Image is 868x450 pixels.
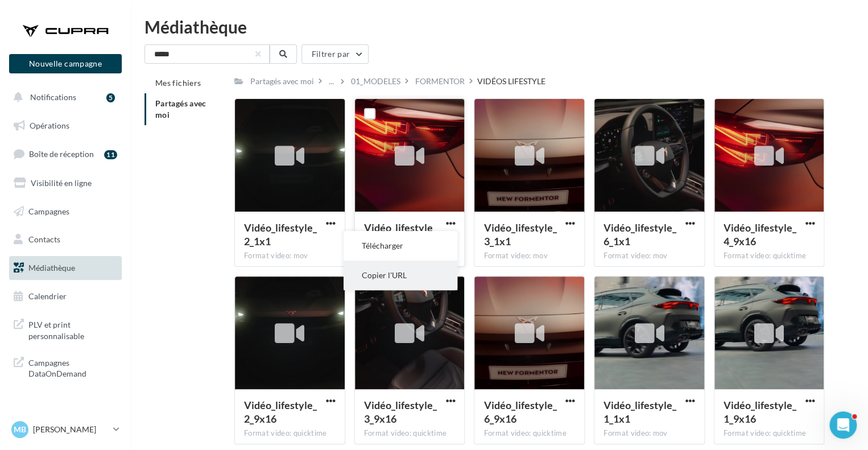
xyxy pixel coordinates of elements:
[28,291,67,301] span: Calendrier
[244,399,317,425] span: Vidéo_lifestyle_2_9x16
[104,150,117,159] div: 11
[244,221,317,247] span: Vidéo_lifestyle_2_1x1
[7,85,119,109] button: Notifications 5
[144,18,854,35] div: Médiathèque
[9,54,122,73] button: Nouvelle campagne
[724,251,815,261] div: Format video: quicktime
[326,73,336,89] div: ...
[28,206,69,216] span: Campagnes
[604,251,695,261] div: Format video: mov
[7,350,124,384] a: Campagnes DataOnDemand
[7,171,124,195] a: Visibilité en ligne
[244,428,336,439] div: Format video: quicktime
[29,149,94,159] span: Boîte de réception
[7,200,124,224] a: Campagnes
[155,98,206,119] span: Partagés avec moi
[28,317,117,341] span: PLV et print personnalisable
[724,399,796,425] span: Vidéo_lifestyle_1_9x16
[604,221,676,247] span: Vidéo_lifestyle_6_1x1
[351,76,400,87] div: 01_MODELES
[250,76,314,87] div: Partagés avec moi
[9,419,122,440] a: MB [PERSON_NAME]
[604,399,676,425] span: Vidéo_lifestyle_1_1x1
[30,121,69,130] span: Opérations
[483,428,575,439] div: Format video: quicktime
[7,142,124,166] a: Boîte de réception11
[364,428,456,439] div: Format video: quicktime
[344,231,457,261] button: Télécharger
[106,93,115,102] div: 5
[28,355,117,379] span: Campagnes DataOnDemand
[724,428,815,439] div: Format video: quicktime
[364,221,437,247] span: Vidéo_lifestyle_4_1x1
[364,399,437,425] span: Vidéo_lifestyle_3_9x16
[483,251,575,261] div: Format video: mov
[724,221,796,247] span: Vidéo_lifestyle_4_9x16
[244,251,336,261] div: Format video: mov
[7,114,124,138] a: Opérations
[7,256,124,280] a: Médiathèque
[7,228,124,251] a: Contacts
[477,76,545,87] div: VIDÉOS LIFESTYLE
[155,78,201,88] span: Mes fichiers
[604,428,695,439] div: Format video: mov
[301,44,369,64] button: Filtrer par
[829,411,857,439] iframe: Intercom live chat
[7,284,124,308] a: Calendrier
[33,424,109,435] p: [PERSON_NAME]
[14,424,26,435] span: MB
[7,312,124,346] a: PLV et print personnalisable
[415,76,465,87] div: FORMENTOR
[28,263,75,273] span: Médiathèque
[483,221,556,247] span: Vidéo_lifestyle_3_1x1
[483,399,556,425] span: Vidéo_lifestyle_6_9x16
[30,92,76,102] span: Notifications
[31,178,92,188] span: Visibilité en ligne
[28,234,60,244] span: Contacts
[344,261,457,290] button: Copier l'URL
